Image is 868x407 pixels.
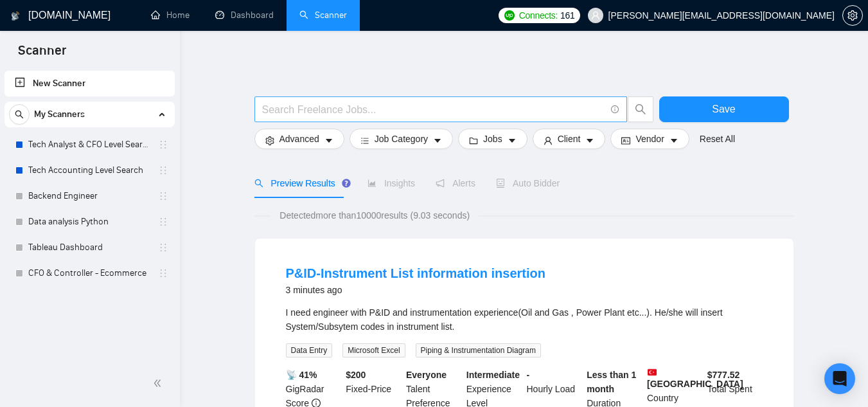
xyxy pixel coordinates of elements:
[416,343,541,357] span: Piping & Instrumentation Diagram
[558,132,581,146] span: Client
[28,235,150,260] a: Tableau Dashboard
[158,268,168,278] span: holder
[436,178,475,188] span: Alerts
[10,110,29,119] span: search
[611,105,619,114] span: info-circle
[153,377,166,390] span: double-left
[286,282,545,298] div: 3 minutes ago
[659,96,789,122] button: Save
[9,104,30,125] button: search
[496,178,560,188] span: Auto Bidder
[700,132,735,146] a: Reset All
[824,363,855,394] div: Open Intercom Messenger
[635,132,664,146] span: Vendor
[28,209,150,235] a: Data analysis Python
[469,136,478,145] span: folder
[406,370,447,380] b: Everyone
[286,305,763,334] div: I need engineer with P&ID and instrumentation experience(Oil and Gas , Power Plant etc...). He/sh...
[533,129,606,149] button: userClientcaret-down
[28,158,150,183] a: Tech Accounting Level Search
[375,132,428,146] span: Job Category
[504,10,515,21] img: upwork-logo.png
[346,370,366,380] b: $ 200
[368,178,415,188] span: Insights
[158,217,168,227] span: holder
[254,129,344,149] button: settingAdvancedcaret-down
[591,11,600,20] span: user
[28,132,150,158] a: Tech Analyst & CFO Level Search
[585,136,594,145] span: caret-down
[4,71,175,96] li: New Scanner
[350,129,453,149] button: barsJob Categorycaret-down
[628,96,653,122] button: search
[158,242,168,253] span: holder
[628,104,653,115] span: search
[158,191,168,201] span: holder
[610,129,689,149] button: idcardVendorcaret-down
[341,177,352,189] div: Tooltip anchor
[458,129,527,149] button: folderJobscaret-down
[707,370,740,380] b: $ 777.52
[11,6,20,26] img: logo
[544,136,553,145] span: user
[508,136,517,145] span: caret-down
[324,136,333,145] span: caret-down
[28,260,150,286] a: CFO & Controller - Ecommerce
[265,136,274,145] span: setting
[286,370,317,380] b: 📡 41%
[587,370,636,394] b: Less than 1 month
[483,132,502,146] span: Jobs
[842,5,863,26] button: setting
[15,71,164,96] a: New Scanner
[254,179,263,188] span: search
[843,10,862,21] span: setting
[496,179,505,188] span: robot
[299,10,347,21] a: searchScanner
[519,8,558,23] span: Connects:
[270,208,479,222] span: Detected more than 10000 results (9.03 seconds)
[621,136,630,145] span: idcard
[158,140,168,150] span: holder
[527,370,530,380] b: -
[151,10,190,21] a: homeHome
[262,102,605,118] input: Search Freelance Jobs...
[158,165,168,176] span: holder
[34,102,85,127] span: My Scanners
[286,343,333,357] span: Data Entry
[279,132,319,146] span: Advanced
[433,136,442,145] span: caret-down
[712,101,735,117] span: Save
[342,343,405,357] span: Microsoft Excel
[215,10,274,21] a: dashboardDashboard
[8,41,76,68] span: Scanner
[4,102,175,286] li: My Scanners
[360,136,369,145] span: bars
[28,183,150,209] a: Backend Engineer
[648,368,657,377] img: 🇹🇷
[466,370,520,380] b: Intermediate
[647,368,743,389] b: [GEOGRAPHIC_DATA]
[254,178,347,188] span: Preview Results
[560,8,574,23] span: 161
[842,10,863,21] a: setting
[368,179,376,188] span: area-chart
[436,179,445,188] span: notification
[669,136,678,145] span: caret-down
[286,266,545,280] a: P&ID-Instrument List information insertion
